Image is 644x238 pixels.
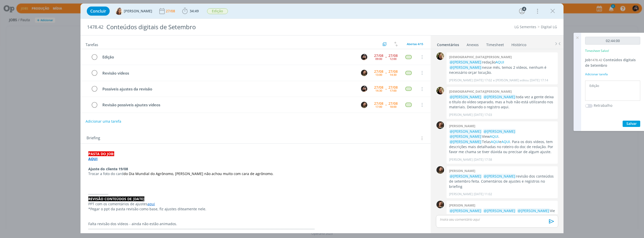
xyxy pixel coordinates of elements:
[374,54,383,57] div: 27/08
[493,78,529,83] span: e [PERSON_NAME] editou
[385,87,387,91] span: --
[388,102,398,105] div: 27/08
[467,42,479,47] div: Anexos
[88,171,423,176] p: Trocar a foto do card
[449,208,555,219] p: View atualizada .
[390,73,396,76] div: 14:30
[474,157,492,162] span: [DATE] 17:58
[436,121,444,129] img: L
[484,129,515,134] span: @[PERSON_NAME]
[85,117,122,126] button: Adicionar uma tarefa
[88,191,423,196] p: ----------------
[474,113,492,117] span: [DATE] 17:03
[166,9,176,13] div: 27/08
[87,24,103,30] span: 1478.42
[530,78,548,83] span: [DATE] 17:14
[449,168,475,173] b: [PERSON_NAME]
[436,87,444,94] img: C
[511,40,527,47] a: Histórico
[88,207,423,212] p: *Pegar o ppt da pasta revisão como base, fiz ajustes diteamente nele.
[585,57,636,68] span: Conteúdos digitais de Setembro
[390,105,396,108] div: 18:00
[390,89,396,92] div: 17:00
[518,208,549,213] span: @[PERSON_NAME]
[486,40,504,47] a: Timesheet
[100,86,356,92] div: Possíveis ajustes da revisão
[374,86,383,89] div: 27/08
[88,196,144,201] strong: REVISÃO CONTEÚDOS DE [DATE]
[374,102,383,105] div: 27/08
[375,105,382,108] div: 17:00
[490,134,498,139] a: AQUI
[88,151,114,156] strong: PASTA DO JOB:
[104,21,359,33] div: Conteúdos digitais de Setembro
[449,89,512,94] b: [DEMOGRAPHIC_DATA][PERSON_NAME]
[623,121,640,127] button: Salvar
[591,58,602,62] span: 1478.42
[90,9,106,13] span: Concluir
[436,166,444,174] img: J
[449,113,473,117] p: [PERSON_NAME]
[100,102,356,108] div: Revisão possíveis ajsutes vídeos
[474,192,492,196] span: [DATE] 11:02
[541,24,557,29] a: Digital LG
[88,226,315,231] strong: -------------------------------------------------------------------------------------------------...
[449,78,473,83] p: [PERSON_NAME]
[360,69,368,77] button: J
[88,201,423,207] p: PPT com os comentários de ajustes
[484,174,515,179] span: @[PERSON_NAME]
[585,49,609,53] p: Timesheet Salvo!
[87,135,100,142] span: Briefing
[496,60,504,64] a: AQUI
[407,42,423,46] span: Abertas 4/15
[437,40,459,47] a: Comentários
[86,41,98,47] span: Tarefas
[626,121,637,126] span: Salvar
[360,85,368,93] button: B
[375,89,382,92] div: 14:30
[181,7,200,15] button: 34:49
[449,94,555,110] p: toda vez a gente deixa o título do vídeo separado, mas a hub não está utilizando nos materiais. D...
[449,203,475,208] b: [PERSON_NAME]
[88,156,98,161] strong: AQUI
[385,103,387,107] span: --
[88,221,423,226] p: Falta revisão dos vídeos - ainda não estão animados.
[436,201,444,208] img: L
[501,139,510,144] a: AQUI
[491,139,499,144] a: AQUI
[375,57,382,60] div: 09:00
[450,174,481,179] span: @[PERSON_NAME]
[361,70,367,76] img: J
[394,42,398,46] img: arrow-down-up.svg
[450,208,481,213] span: @[PERSON_NAME]
[522,7,526,11] div: 4
[390,57,396,60] div: 12:00
[514,24,536,29] a: LG Sementes
[80,4,563,233] div: dialog
[518,7,526,15] button: 4
[360,53,368,61] button: B
[388,86,398,89] div: 27/08
[147,201,155,206] a: aqui
[124,171,273,176] span: do Dia Mundial do Agrônomo, [PERSON_NAME] não achou muito com cara de agrônomo.
[360,101,368,109] button: J
[450,134,481,139] span: @[PERSON_NAME]
[436,52,444,60] img: C
[449,192,473,196] p: [PERSON_NAME]
[449,65,555,75] p: nesse mês, temos 2 vídeos, nenhum é necessário orçar locução.
[470,213,479,218] a: AQUI
[388,54,398,57] div: 27/08
[449,60,555,65] p: redação
[449,55,512,59] b: [DEMOGRAPHIC_DATA][PERSON_NAME]
[449,124,475,128] b: [PERSON_NAME]
[594,103,612,108] label: Retrabalho
[361,102,367,108] img: J
[115,7,123,15] img: V
[474,78,492,83] span: [DATE] 17:02
[450,139,481,144] span: @[PERSON_NAME]
[88,166,128,171] strong: Ajuste do cliente 19/08
[87,7,110,16] button: Concluir
[100,70,356,76] div: Revisão vídeos
[449,129,555,139] p: View .
[207,8,228,14] span: Edição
